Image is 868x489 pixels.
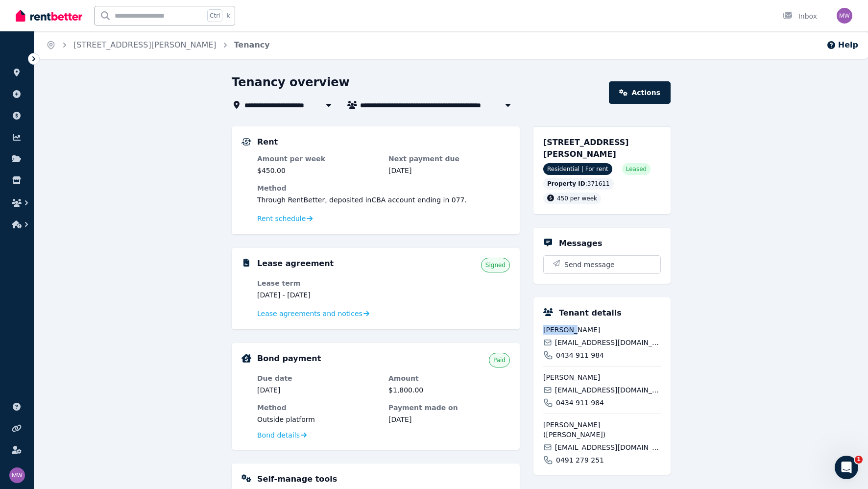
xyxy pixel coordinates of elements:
dt: Amount per week [257,154,379,164]
span: [EMAIL_ADDRESS][DOMAIN_NAME] [555,385,661,395]
a: Actions [609,81,671,104]
dt: Amount [388,373,510,383]
dt: Next payment due [388,154,510,164]
h5: Self-manage tools [257,473,337,485]
dd: $1,800.00 [388,385,510,395]
span: Signed [485,261,506,269]
span: Paid [493,356,506,364]
h5: Tenant details [559,307,622,319]
img: Bond Details [241,354,251,363]
div: Inbox [783,11,817,21]
dd: [DATE] - [DATE] [257,290,379,300]
span: Ctrl [207,9,222,22]
h5: Messages [559,238,602,249]
span: Rent schedule [257,214,306,223]
span: Bond details [257,430,300,440]
a: Bond details [257,430,307,440]
dd: [DATE] [388,415,510,424]
h5: Bond payment [257,353,321,365]
span: Send message [564,260,615,269]
dd: $450.00 [257,166,379,175]
span: Leased [626,165,647,173]
button: Send message [544,256,660,273]
span: Lease agreements and notices [257,309,362,318]
dt: Method [257,403,379,413]
dt: Payment made on [388,403,510,413]
span: k [226,12,230,20]
dd: Outside platform [257,415,379,424]
a: Lease agreements and notices [257,309,369,318]
img: Rental Payments [241,138,251,146]
span: [EMAIL_ADDRESS][DOMAIN_NAME] [555,442,661,452]
span: [PERSON_NAME] [543,372,661,382]
span: Property ID [547,180,585,188]
div: : 371611 [543,178,614,190]
dt: Lease term [257,278,379,288]
span: 0434 911 984 [556,350,604,360]
img: RentBetter [16,8,82,23]
span: 1 [855,456,863,464]
span: 0434 911 984 [556,398,604,408]
dd: [DATE] [257,385,379,395]
a: [STREET_ADDRESS][PERSON_NAME] [73,40,217,49]
h5: Rent [257,136,278,148]
img: May Wong [9,467,25,483]
h5: Lease agreement [257,258,334,269]
span: 0491 279 251 [556,455,604,465]
h1: Tenancy overview [232,74,350,90]
a: Rent schedule [257,214,313,223]
span: Through RentBetter , deposited in CBA account ending in 077 . [257,196,467,204]
span: [PERSON_NAME] ([PERSON_NAME]) [543,420,661,440]
button: Help [826,39,858,51]
nav: Breadcrumb [34,31,282,59]
span: [STREET_ADDRESS][PERSON_NAME] [543,138,629,159]
dt: Method [257,183,510,193]
span: Residential | For rent [543,163,612,175]
img: May Wong [837,8,852,24]
iframe: Intercom live chat [835,456,858,479]
a: Tenancy [234,40,270,49]
span: [EMAIL_ADDRESS][DOMAIN_NAME] [555,338,661,347]
dd: [DATE] [388,166,510,175]
span: [PERSON_NAME] [543,325,661,335]
dt: Due date [257,373,379,383]
span: 450 per week [557,195,597,202]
